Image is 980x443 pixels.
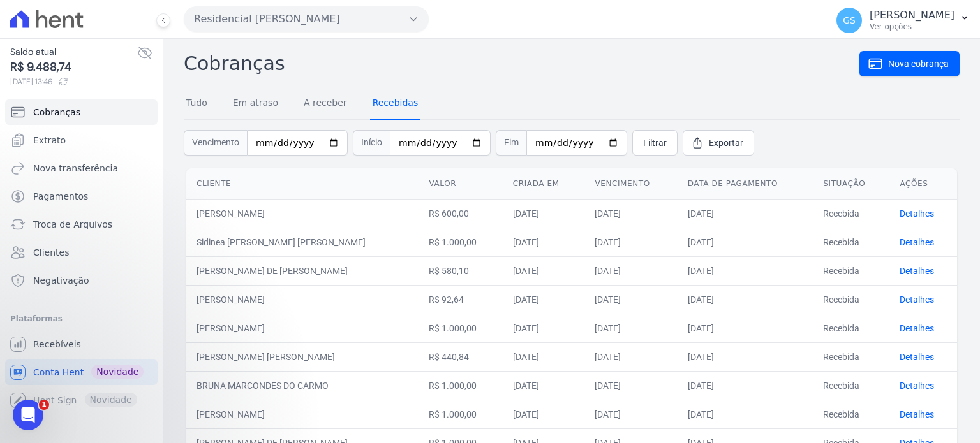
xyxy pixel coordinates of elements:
span: 1 [39,400,49,410]
td: Recebida [813,228,889,256]
td: R$ 1.000,00 [419,314,502,342]
th: Vencimento [584,168,677,200]
a: Detalhes [900,266,934,276]
button: GS [PERSON_NAME] Ver opções [826,3,980,38]
a: Extrato [5,127,158,153]
span: Clientes [33,246,69,259]
td: R$ 580,10 [419,256,502,285]
td: [DATE] [503,285,585,314]
td: [DATE] [503,199,585,228]
td: [DATE] [503,314,585,342]
td: [DATE] [584,199,677,228]
td: R$ 1.000,00 [419,228,502,256]
td: [DATE] [503,371,585,400]
td: Recebida [813,371,889,400]
td: [PERSON_NAME] [PERSON_NAME] [186,342,419,371]
a: Clientes [5,240,158,265]
td: [DATE] [584,228,677,256]
iframe: Intercom live chat [13,400,43,430]
a: Cobranças [5,99,158,125]
td: [PERSON_NAME] [186,199,419,228]
a: Troca de Arquivos [5,212,158,237]
td: [PERSON_NAME] DE [PERSON_NAME] [186,256,419,285]
a: Exportar [683,130,754,156]
span: Fim [496,130,526,156]
td: R$ 440,84 [419,342,502,371]
td: [DATE] [584,285,677,314]
div: Plataformas [10,311,152,326]
td: Recebida [813,400,889,428]
span: Negativação [33,274,89,287]
td: Recebida [813,342,889,371]
td: [DATE] [678,256,813,285]
td: [DATE] [678,371,813,400]
td: Recebida [813,256,889,285]
th: Situação [813,168,889,200]
a: Detalhes [900,381,934,391]
td: [DATE] [584,314,677,342]
td: [DATE] [503,256,585,285]
td: [DATE] [678,199,813,228]
td: [DATE] [584,371,677,400]
th: Criada em [503,168,585,200]
a: Detalhes [900,237,934,247]
a: Negativação [5,268,158,293]
td: R$ 92,64 [419,285,502,314]
span: R$ 9.488,74 [10,59,137,76]
a: Detalhes [900,323,934,333]
a: Recebíveis [5,331,158,357]
h2: Cobranças [184,49,859,78]
td: [DATE] [678,285,813,314]
a: Tudo [184,87,210,120]
a: Detalhes [900,352,934,362]
span: Nova cobrança [888,57,949,70]
td: BRUNA MARCONDES DO CARMO [186,371,419,400]
span: Filtrar [643,136,667,149]
th: Ações [889,168,957,200]
td: [DATE] [584,400,677,428]
td: R$ 1.000,00 [419,400,502,428]
th: Data de pagamento [678,168,813,200]
a: Filtrar [632,130,678,156]
nav: Sidebar [10,99,152,413]
span: Nova transferência [33,162,118,175]
a: Em atraso [230,87,281,120]
a: A receber [301,87,350,120]
p: Ver opções [870,22,954,32]
a: Detalhes [900,409,934,419]
span: Conta Hent [33,366,84,379]
th: Cliente [186,168,419,200]
span: [DATE] 13:46 [10,76,137,87]
td: [DATE] [678,314,813,342]
td: R$ 600,00 [419,199,502,228]
td: Sidinea [PERSON_NAME] [PERSON_NAME] [186,228,419,256]
td: [DATE] [678,342,813,371]
span: Pagamentos [33,190,88,203]
th: Valor [419,168,502,200]
a: Detalhes [900,294,934,305]
span: Troca de Arquivos [33,218,112,231]
span: Saldo atual [10,45,137,59]
td: [DATE] [584,256,677,285]
a: Conta Hent Novidade [5,359,158,385]
p: [PERSON_NAME] [870,9,954,22]
td: [DATE] [678,400,813,428]
a: Nova transferência [5,156,158,181]
a: Nova cobrança [859,51,960,76]
span: GS [843,16,856,25]
td: [PERSON_NAME] [186,285,419,314]
td: [DATE] [584,342,677,371]
span: Início [353,130,390,156]
td: [PERSON_NAME] [186,314,419,342]
a: Pagamentos [5,184,158,209]
button: Residencial [PERSON_NAME] [184,6,429,32]
td: [DATE] [503,228,585,256]
td: [DATE] [678,228,813,256]
span: Recebíveis [33,338,81,351]
td: [PERSON_NAME] [186,400,419,428]
a: Recebidas [370,87,421,120]
td: Recebida [813,314,889,342]
a: Detalhes [900,208,934,219]
span: Cobranças [33,106,80,119]
td: [DATE] [503,400,585,428]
